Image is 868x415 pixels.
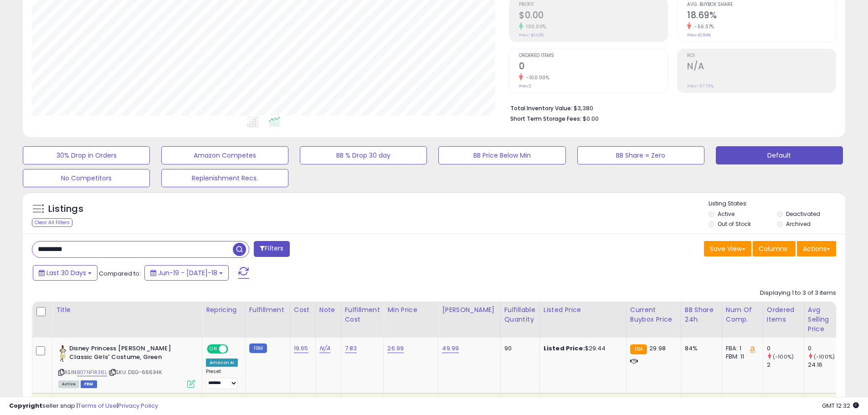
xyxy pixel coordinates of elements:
[519,32,544,38] small: Prev: -$14.85
[58,380,79,388] span: All listings currently available for purchase on Amazon
[442,305,496,315] div: [PERSON_NAME]
[319,344,330,353] a: N/A
[822,401,859,410] span: 2025-08-18 12:32 GMT
[144,265,229,281] button: Jun-19 - [DATE]-18
[387,344,404,353] a: 26.99
[630,305,677,324] div: Current Buybox Price
[510,104,572,112] b: Total Inventory Value:
[46,268,86,277] span: Last 30 Days
[108,369,162,376] span: | SKU: DSG-66634K
[249,343,267,353] small: FBM
[687,53,836,58] span: ROI
[786,220,811,228] label: Archived
[206,369,238,389] div: Preset:
[254,241,289,257] button: Filters
[767,305,800,324] div: Ordered Items
[523,23,546,30] small: 100.00%
[504,344,533,353] div: 90
[294,305,312,315] div: Cost
[691,23,714,30] small: -56.37%
[814,353,835,360] small: (-100%)
[716,146,843,164] button: Default
[718,210,734,218] label: Active
[687,10,836,22] h2: 18.69%
[48,203,83,215] h5: Listings
[544,305,622,315] div: Listed Price
[504,305,536,324] div: Fulfillable Quantity
[77,369,107,376] a: B07NF1R36L
[319,305,337,315] div: Note
[294,344,308,353] a: 19.65
[630,344,647,354] small: FBA
[687,83,714,89] small: Prev: -37.79%
[519,53,668,58] span: Ordered Items
[759,244,787,253] span: Columns
[227,345,241,353] span: OFF
[704,241,751,256] button: Save View
[33,265,98,281] button: Last 30 Days
[577,146,704,164] button: BB Share = Zero
[767,361,804,369] div: 2
[158,268,217,277] span: Jun-19 - [DATE]-18
[206,359,238,367] div: Amazon AI
[726,344,756,353] div: FBA: 1
[583,114,599,123] span: $0.00
[808,361,845,369] div: 24.16
[9,402,158,410] div: seller snap | |
[687,61,836,73] h2: N/A
[345,305,380,324] div: Fulfillment Cost
[161,169,288,187] button: Replenishment Recs.
[753,241,796,256] button: Columns
[510,115,581,123] b: Short Term Storage Fees:
[56,305,198,315] div: Title
[442,344,459,353] a: 49.99
[69,344,180,364] b: Disney Princess [PERSON_NAME] Classic Girls' Costume, Green
[23,169,150,187] button: No Competitors
[544,344,619,353] div: $29.44
[519,83,531,89] small: Prev: 2
[58,344,67,363] img: 31PZIZmAC4L._SL40_.jpg
[300,146,427,164] button: BB % Drop 30 day
[249,305,286,315] div: Fulfillment
[767,344,804,353] div: 0
[786,210,820,218] label: Deactivated
[709,200,845,208] p: Listing States:
[208,345,219,353] span: ON
[78,401,117,410] a: Terms of Use
[345,344,357,353] a: 7.83
[510,102,829,113] li: $3,380
[687,32,711,38] small: Prev: 42.84%
[519,2,668,7] span: Profit
[23,146,150,164] button: 30% Drop in Orders
[718,220,751,228] label: Out of Stock
[687,2,836,7] span: Avg. Buybox Share
[808,305,841,334] div: Avg Selling Price
[387,305,434,315] div: Min Price
[523,74,549,81] small: -100.00%
[32,218,72,227] div: Clear All Filters
[438,146,565,164] button: BB Price Below Min
[726,305,759,324] div: Num of Comp.
[685,305,718,324] div: BB Share 24h.
[685,344,715,353] div: 84%
[81,380,97,388] span: FBM
[649,344,666,353] span: 29.98
[161,146,288,164] button: Amazon Competes
[99,269,141,278] span: Compared to:
[808,344,845,353] div: 0
[797,241,836,256] button: Actions
[118,401,158,410] a: Privacy Policy
[726,353,756,361] div: FBM: 11
[544,344,585,353] b: Listed Price:
[760,289,836,297] div: Displaying 1 to 3 of 3 items
[9,401,42,410] strong: Copyright
[519,10,668,22] h2: $0.00
[58,344,195,387] div: ASIN:
[519,61,668,73] h2: 0
[206,305,241,315] div: Repricing
[773,353,794,360] small: (-100%)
